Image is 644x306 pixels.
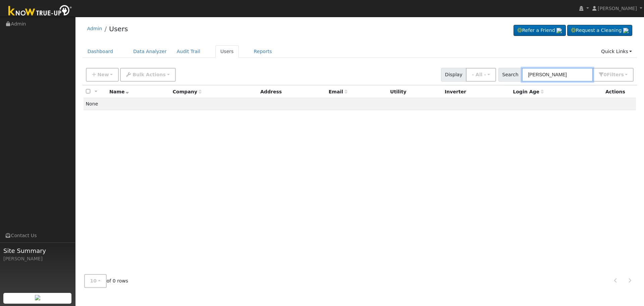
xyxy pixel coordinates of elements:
div: Address [260,88,324,95]
a: Users [109,25,128,33]
a: Reports [249,45,277,58]
a: Refer a Friend [514,25,566,36]
span: Bulk Actions [132,72,166,77]
span: Site Summary [3,246,72,255]
img: retrieve [35,295,40,300]
span: of 0 rows [84,274,128,288]
span: Filter [607,72,624,77]
a: Data Analyzer [128,45,172,58]
a: Quick Links [596,45,637,58]
div: Inverter [445,88,508,95]
span: Search [498,68,522,82]
img: retrieve [556,28,562,33]
img: Know True-Up [5,4,75,19]
span: Email [329,89,347,94]
span: s [621,72,624,77]
button: 10 [84,274,107,288]
a: Request a Cleaning [567,25,632,36]
div: Utility [390,88,440,95]
a: Dashboard [83,45,118,58]
button: New [86,68,119,82]
span: Days since last login [513,89,544,94]
a: Audit Trail [172,45,205,58]
span: Display [441,68,466,82]
a: Admin [87,26,102,31]
div: Actions [605,88,634,95]
button: 0Filters [593,68,634,82]
span: [PERSON_NAME] [598,6,637,11]
img: retrieve [623,28,629,33]
td: None [84,98,636,110]
span: New [97,72,109,77]
input: Search [522,68,593,82]
button: Bulk Actions [120,68,175,82]
span: Company name [173,89,202,94]
span: Name [109,89,129,94]
span: 10 [90,278,97,283]
a: Users [215,45,239,58]
div: [PERSON_NAME] [3,255,72,262]
button: - All - [466,68,496,82]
